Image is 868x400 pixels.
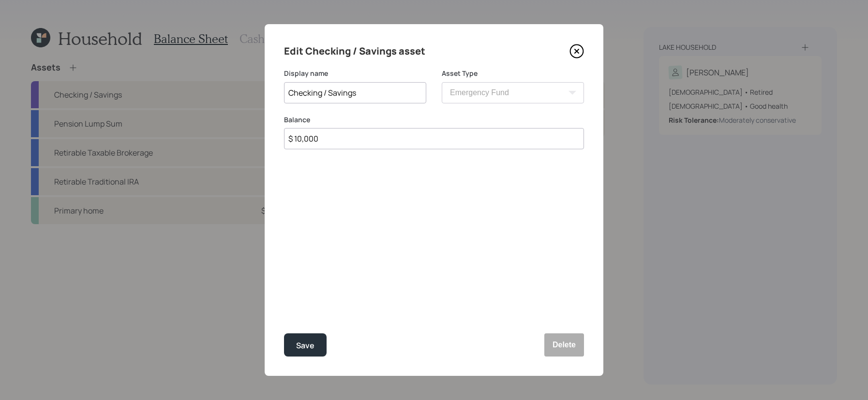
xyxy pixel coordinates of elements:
label: Balance [284,115,584,125]
div: Save [296,339,314,352]
h4: Edit Checking / Savings asset [284,43,425,59]
label: Display name [284,69,426,78]
button: Delete [544,333,584,357]
label: Asset Type [442,69,584,78]
button: Save [284,333,327,357]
